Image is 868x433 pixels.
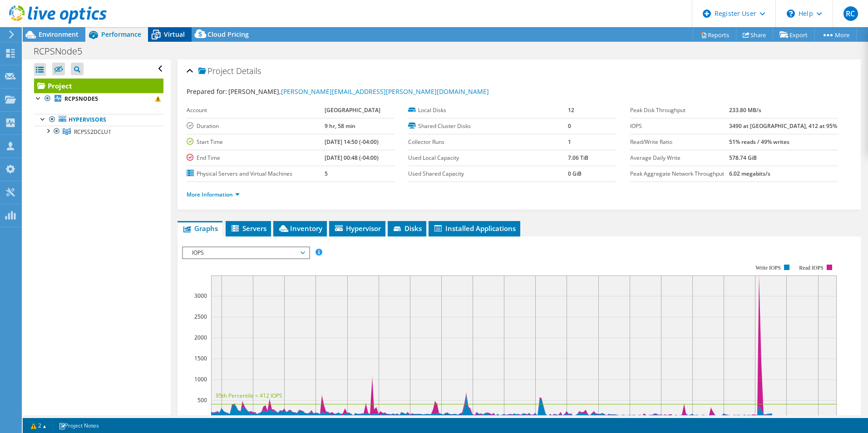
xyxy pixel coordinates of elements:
a: More [814,28,857,42]
b: 9 hr, 58 min [325,122,355,130]
span: Graphs [182,224,218,233]
a: Project [34,79,163,93]
b: 0 GiB [568,170,582,177]
label: Peak Aggregate Network Throughput [630,169,730,178]
b: 12 [568,106,574,114]
text: 2500 [194,313,207,320]
span: Cloud Pricing [207,30,249,39]
span: Servers [230,224,266,233]
span: Disks [392,224,422,233]
text: 95th Percentile = 412 IOPS [216,392,282,399]
b: 7.06 TiB [568,154,588,162]
b: 3490 at [GEOGRAPHIC_DATA], 412 at 95% [729,122,837,130]
label: Shared Cluster Disks [408,122,567,131]
b: 578.74 GiB [729,154,757,162]
span: Performance [101,30,141,39]
a: 2 [25,420,53,431]
b: 51% reads / 49% writes [729,138,789,146]
b: [DATE] 14:50 (-04:00) [325,138,379,146]
text: Read IOPS [799,265,824,271]
label: Local Disks [408,106,567,115]
label: End Time [187,153,325,162]
a: Export [773,28,815,42]
span: Virtual [164,30,185,39]
a: Share [736,28,773,42]
label: IOPS [630,122,730,131]
label: Read/Write Ratio [630,138,730,147]
span: Hypervisor [334,224,381,233]
label: Used Local Capacity [408,153,567,162]
b: 5 [325,170,328,177]
label: Account [187,106,325,115]
a: Project Notes [52,420,105,431]
svg: \n [787,10,795,18]
a: Hypervisors [34,114,163,126]
text: Write IOPS [755,265,781,271]
a: Reports [693,28,736,42]
a: More Information [187,191,240,198]
label: Peak Disk Throughput [630,106,730,115]
span: RC [843,6,858,21]
span: RCPSS2DCLU1 [74,128,111,136]
span: Environment [39,30,79,39]
label: Average Daily Write [630,153,730,162]
b: 6.02 megabits/s [729,170,770,177]
b: RCPSNODE5 [64,95,98,103]
span: [PERSON_NAME], [228,87,489,96]
a: [PERSON_NAME][EMAIL_ADDRESS][PERSON_NAME][DOMAIN_NAME] [281,87,489,96]
text: 1500 [194,354,207,362]
text: 500 [197,396,207,404]
label: Physical Servers and Virtual Machines [187,169,325,178]
span: IOPS [187,247,304,258]
span: Installed Applications [433,224,516,233]
b: 233.80 MB/s [729,106,761,114]
span: Details [236,65,261,76]
h1: RCPSNode5 [30,46,96,56]
label: Used Shared Capacity [408,169,567,178]
span: Project [198,67,234,76]
span: Inventory [278,224,322,233]
label: Collector Runs [408,138,567,147]
text: 3000 [194,292,207,300]
a: RCPSS2DCLU1 [34,126,163,138]
text: 2000 [194,334,207,341]
label: Start Time [187,138,325,147]
b: 0 [568,122,571,130]
b: 1 [568,138,571,146]
b: [GEOGRAPHIC_DATA] [325,106,380,114]
label: Prepared for: [187,87,227,96]
label: Duration [187,122,325,131]
a: RCPSNODE5 [34,93,163,105]
b: [DATE] 00:48 (-04:00) [325,154,379,162]
text: 1000 [194,375,207,383]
